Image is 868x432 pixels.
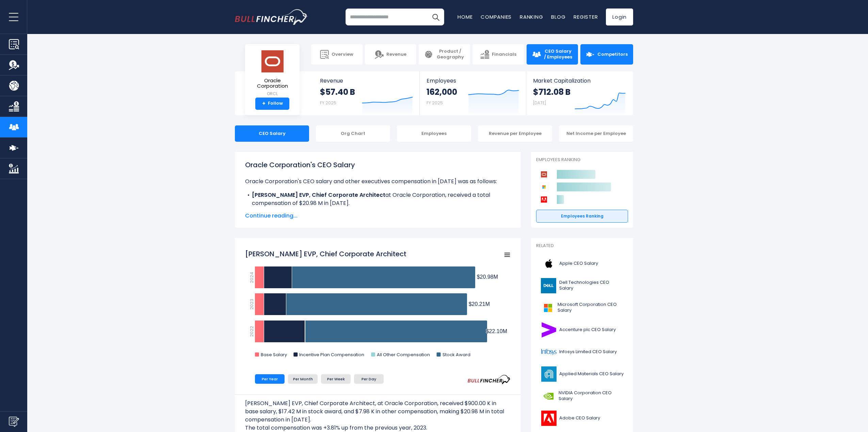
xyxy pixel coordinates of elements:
div: Net Income per Employee [559,125,633,142]
li: Per Year [255,374,285,384]
tspan: $20.21M [469,301,490,307]
small: [DATE] [533,100,546,106]
a: Apple CEO Salary [536,254,628,273]
img: Microsoft Corporation competitors logo [540,183,548,191]
span: Product / Geography [436,49,465,60]
strong: $57.40 B [320,87,355,97]
img: INFY logo [540,344,557,360]
text: Stock Award [443,351,470,358]
p: Oracle Corporation's CEO salary and other executives compensation in [DATE] was as follows: [245,177,511,186]
small: FY 2025 [427,100,443,106]
p: The total compensation was +3.81% up from the previous year, 2023. [245,424,511,432]
a: Go to homepage [235,9,308,25]
span: Oracle Corporation [251,78,294,89]
img: ACN logo [540,322,557,338]
a: Market Capitalization $712.08 B [DATE] [526,71,632,115]
span: Revenue [320,77,413,84]
strong: + [262,101,266,107]
a: Employees 162,000 FY 2025 [420,71,526,115]
span: CEO Salary / Employees [544,49,573,60]
li: Per Month [288,374,318,384]
a: Login [606,8,633,25]
text: All Other Compensation [377,351,430,358]
svg: Edward Screven EVP, Chief Corporate Architect [245,246,511,365]
a: +Follow [255,98,289,110]
a: Blog [551,13,565,20]
a: Oracle Corporation ORCL [250,50,294,98]
a: Infosys Limited CEO Salary [536,343,628,361]
a: Register [574,13,598,20]
a: CEO Salary / Employees [527,44,578,65]
span: Revenue [386,52,406,57]
p: Related [536,243,628,249]
a: Home [457,13,472,20]
img: DELL logo [540,278,557,293]
a: Adobe CEO Salary [536,409,628,428]
strong: 162,000 [427,87,457,97]
span: Financials [492,52,516,57]
a: Product / Geography [419,44,470,65]
span: Continue reading... [245,212,511,220]
a: NVIDIA Corporation CEO Salary [536,387,628,405]
a: Accenture plc CEO Salary [536,321,628,339]
div: Org Chart [316,125,390,142]
img: AMAT logo [540,366,557,382]
a: Employees Ranking [536,210,628,223]
span: Applied Materials CEO Salary [559,371,624,377]
strong: $712.08 B [533,87,570,97]
div: Revenue per Employee [478,125,552,142]
div: CEO Salary [235,125,309,142]
text: 2024 [248,272,255,283]
span: NVIDIA Corporation CEO Salary [559,390,624,402]
img: ADBE logo [540,411,557,426]
img: AAPL logo [540,256,557,271]
span: Market Capitalization [533,77,626,84]
img: MSFT logo [540,300,556,315]
li: Per Day [354,374,384,384]
a: Revenue [365,44,416,65]
span: Apple CEO Salary [559,261,598,266]
a: Overview [311,44,363,65]
text: Incentive Plan Compensation [299,351,364,358]
span: Adobe CEO Salary [559,415,600,421]
a: Revenue $57.40 B FY 2025 [313,71,420,115]
p: Employees Ranking [536,157,628,163]
a: Competitors [580,44,633,65]
a: Financials [472,44,524,65]
a: Companies [481,13,512,20]
a: Ranking [520,13,543,20]
span: Competitors [597,52,628,57]
h1: Oracle Corporation's CEO Salary [245,160,511,170]
text: 2022 [248,326,255,337]
p: [PERSON_NAME] EVP, Chief Corporate Architect, at Oracle Corporation, received $900.00 K in base s... [245,399,511,424]
a: Microsoft Corporation CEO Salary [536,298,628,317]
tspan: $20.98M [477,274,498,280]
img: Oracle Corporation competitors logo [540,170,548,179]
li: Per Week [321,374,351,384]
text: 2023 [248,299,255,310]
img: Adobe competitors logo [540,195,548,204]
text: Base Salary [261,351,287,358]
span: Microsoft Corporation CEO Salary [558,302,624,313]
li: at Oracle Corporation, received a total compensation of $20.98 M in [DATE]. [245,191,511,207]
img: NVDA logo [540,388,557,404]
span: Employees [427,77,519,84]
small: ORCL [251,91,294,97]
span: Accenture plc CEO Salary [559,327,616,333]
button: Search [427,8,444,25]
b: [PERSON_NAME] EVP, Chief Corporate Architect [252,191,385,199]
a: Dell Technologies CEO Salary [536,276,628,295]
a: Applied Materials CEO Salary [536,365,628,383]
small: FY 2025 [320,100,336,106]
tspan: $22.10M [486,328,507,334]
img: bullfincher logo [235,9,308,25]
div: Employees [397,125,471,142]
span: Overview [332,52,353,57]
span: Infosys Limited CEO Salary [559,349,617,355]
span: Dell Technologies CEO Salary [559,280,624,291]
tspan: [PERSON_NAME] EVP, Chief Corporate Architect [245,249,406,259]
